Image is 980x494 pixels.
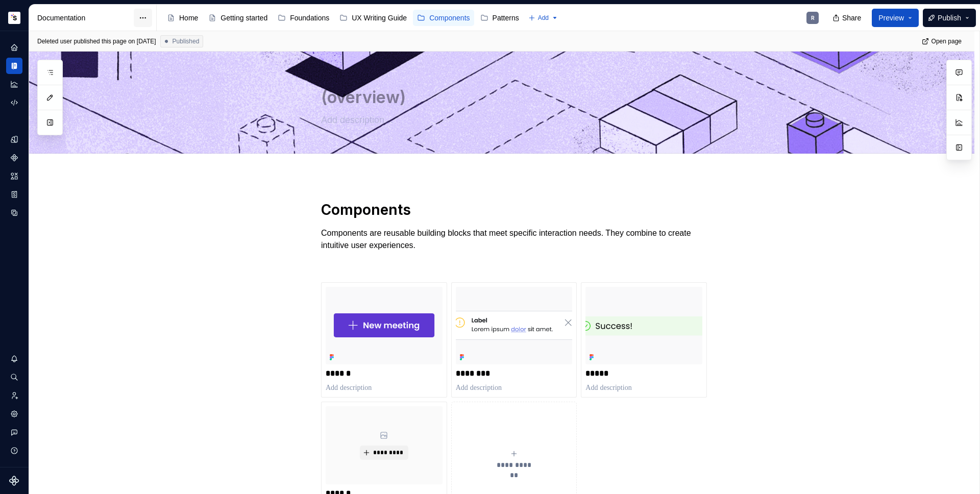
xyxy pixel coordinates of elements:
span: Publish [938,13,961,23]
img: 3237093b-4dea-484a-9ff9-2d782ab8e2dd.png [456,287,573,364]
h1: Components [321,201,707,219]
a: Open page [919,34,966,48]
span: Share [842,13,861,23]
a: Assets [6,168,22,184]
div: Documentation [37,13,134,23]
textarea: (overview) [319,85,705,110]
div: Page tree [163,8,523,28]
a: Analytics [6,76,22,92]
button: Add [525,11,561,25]
a: Components [413,10,474,26]
a: Foundations [274,10,333,26]
a: Settings [6,406,22,422]
button: Preview [872,9,919,27]
a: Storybook stories [6,186,22,203]
a: Getting started [204,10,272,26]
a: Documentation [6,58,22,74]
span: Deleted user [37,37,72,45]
a: Home [6,39,22,56]
button: Search ⌘K [6,369,22,385]
p: Components are reusable building blocks that meet specific interaction needs. They combine to cre... [321,227,707,252]
a: Design tokens [6,131,22,147]
span: Add [538,14,549,22]
svg: Supernova Logo [9,476,19,486]
div: Components [429,13,470,23]
button: Contact support [6,424,22,440]
div: published this page on [DATE] [73,37,156,45]
a: Invite team [6,387,22,404]
div: Getting started [220,13,267,23]
span: Open page [932,37,962,45]
div: R [811,14,815,22]
a: Patterns [476,10,523,26]
img: 71318e51-4991-4616-ace4-3a9be54c2f02.png [585,287,702,364]
div: Patterns [493,13,519,23]
img: 6d3517f2-c9be-42ef-a17d-43333b4a1852.png [8,12,20,24]
button: Publish [923,9,976,27]
span: Published [173,37,200,45]
a: Data sources [6,205,22,221]
a: Home [163,10,202,26]
img: d42bef35-17be-49a5-8000-593f6ae61e81.png [326,287,443,364]
div: Foundations [290,13,329,23]
a: UX Writing Guide [335,10,411,26]
a: Code automation [6,94,22,111]
button: Share [827,9,868,27]
div: Home [179,13,198,23]
span: Preview [878,13,904,23]
button: Notifications [6,351,22,367]
div: UX Writing Guide [352,13,407,23]
a: Components [6,150,22,166]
